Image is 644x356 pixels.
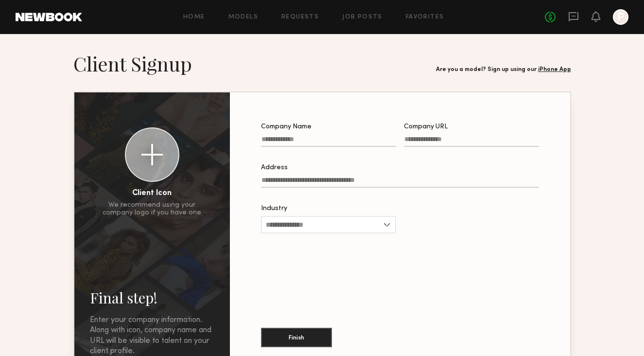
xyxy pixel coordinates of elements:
div: Company URL [404,124,539,130]
div: Are you a model? Sign up using our [436,67,571,73]
div: Industry [261,205,396,212]
a: Job Posts [342,14,383,20]
input: Address [261,177,539,188]
button: Finish [261,328,332,347]
div: Client Icon [132,190,172,197]
a: Requests [281,14,319,20]
div: We recommend using your company logo if you have one [103,201,201,217]
input: Company Name [261,136,396,147]
div: Company Name [261,124,396,130]
div: Address [261,164,539,171]
h1: Client Signup [73,52,192,76]
a: Home [183,14,205,20]
h2: Final step! [90,288,214,307]
a: iPhone App [538,67,571,72]
input: Company URL [404,136,539,147]
a: P [613,9,628,25]
a: Favorites [406,14,444,20]
a: Models [228,14,258,20]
